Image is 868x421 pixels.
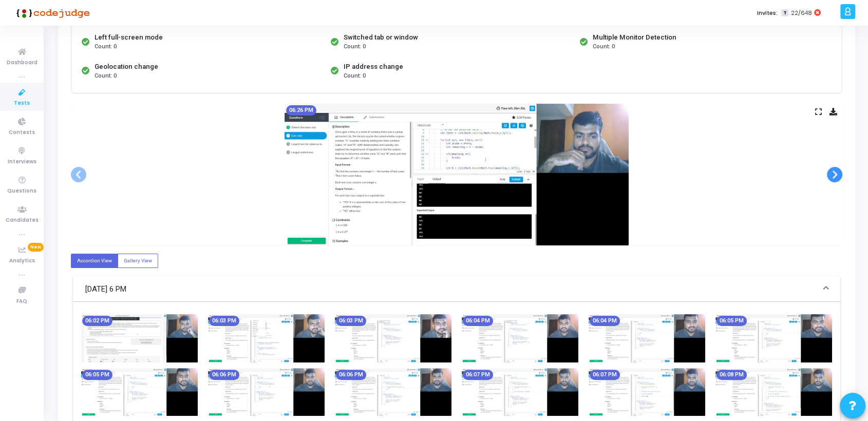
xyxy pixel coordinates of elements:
[462,368,578,416] img: screenshot-1760099835837.jpeg
[95,43,117,51] span: Count: 0
[336,316,366,326] mat-chip: 06:03 PM
[82,370,112,380] mat-chip: 06:05 PM
[285,104,629,245] img: screenshot-1760100975882.jpeg
[590,316,620,326] mat-chip: 06:04 PM
[593,43,615,51] span: Count: 0
[209,370,239,380] mat-chip: 06:06 PM
[463,316,493,326] mat-chip: 06:04 PM
[13,3,90,23] img: logo
[208,314,325,362] img: screenshot-1760099595802.jpeg
[118,254,158,267] label: Gallery View
[715,368,832,416] img: screenshot-1760099895674.jpeg
[344,43,366,51] span: Count: 0
[6,216,39,225] span: Candidates
[715,314,832,362] img: screenshot-1760099715813.jpeg
[716,370,747,380] mat-chip: 06:08 PM
[344,32,418,43] div: Switched tab or window
[95,62,158,72] div: Geolocation change
[82,316,112,326] mat-chip: 06:02 PM
[9,128,35,137] span: Contests
[589,314,705,362] img: screenshot-1760099685805.jpeg
[462,314,578,362] img: screenshot-1760099655893.jpeg
[16,297,27,306] span: FAQ
[85,283,816,295] mat-panel-title: [DATE] 6 PM
[9,257,35,265] span: Analytics
[463,370,493,380] mat-chip: 06:07 PM
[593,32,676,43] div: Multiple Monitor Detection
[335,314,451,362] img: screenshot-1760099625807.jpeg
[209,316,239,326] mat-chip: 06:03 PM
[73,276,840,302] mat-expansion-panel-header: [DATE] 6 PM
[590,370,620,380] mat-chip: 06:07 PM
[95,72,117,81] span: Count: 0
[336,370,366,380] mat-chip: 06:06 PM
[286,105,316,116] mat-chip: 06:26 PM
[81,368,198,416] img: screenshot-1760099745811.jpeg
[589,368,705,416] img: screenshot-1760099866223.jpeg
[344,62,403,72] div: IP address change
[7,59,37,67] span: Dashboard
[28,243,44,252] span: New
[208,368,325,416] img: screenshot-1760099775766.jpeg
[71,254,118,267] label: Accordion View
[7,187,36,196] span: Questions
[95,32,163,43] div: Left full-screen mode
[81,314,198,362] img: screenshot-1760099565686.jpeg
[344,72,366,81] span: Count: 0
[781,9,788,17] span: T
[335,368,451,416] img: screenshot-1760099805845.jpeg
[8,158,36,166] span: Interviews
[757,9,777,17] label: Invites:
[790,9,812,17] span: 22/648
[716,316,747,326] mat-chip: 06:05 PM
[14,99,30,108] span: Tests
